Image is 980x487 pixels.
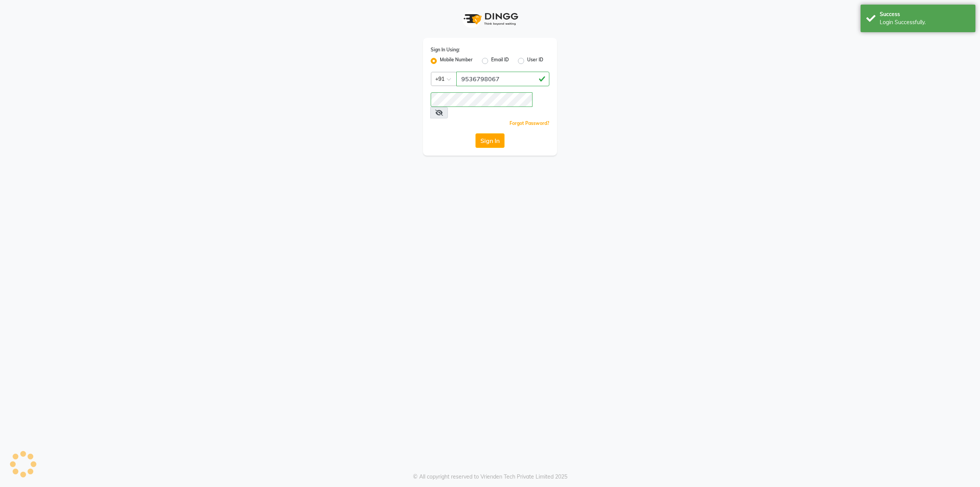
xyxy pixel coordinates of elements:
label: Email ID [491,56,509,66]
div: Success [880,10,970,18]
input: Username [431,92,532,107]
img: logo1.svg [459,8,521,30]
button: Sign In [475,133,505,148]
input: Username [456,72,549,86]
label: Mobile Number [440,56,473,66]
a: Forgot Password? [510,120,549,126]
label: Sign In Using: [431,46,460,53]
div: Login Successfully. [880,18,970,26]
label: User ID [527,56,543,66]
